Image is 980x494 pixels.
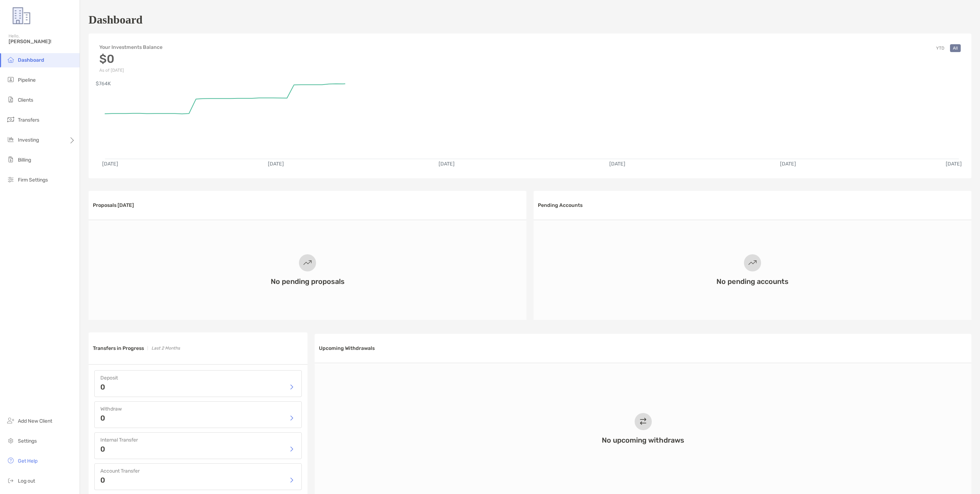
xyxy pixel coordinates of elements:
img: Zoe Logo [9,3,34,29]
span: Settings [18,438,37,444]
h3: $0 [99,52,162,66]
p: 0 [100,445,105,453]
h4: Deposit [100,375,296,381]
span: Transfers [18,117,39,123]
span: Dashboard [18,57,44,63]
img: dashboard icon [6,55,15,64]
text: $764K [96,81,111,87]
h3: Proposals [DATE] [93,202,134,208]
span: Firm Settings [18,177,48,183]
h3: No upcoming withdraws [602,436,684,444]
img: add_new_client icon [6,416,15,425]
span: Pipeline [18,77,36,83]
img: get-help icon [6,456,15,465]
p: As of [DATE] [99,68,162,73]
text: [DATE] [609,161,625,167]
img: pipeline icon [6,75,15,84]
h3: No pending accounts [716,277,789,286]
span: Clients [18,97,33,103]
button: All [950,44,961,52]
p: 0 [100,477,105,484]
img: billing icon [6,155,15,164]
img: clients icon [6,95,15,104]
h4: Your Investments Balance [99,44,162,50]
img: firm-settings icon [6,175,15,184]
span: Get Help [18,458,37,464]
img: settings icon [6,436,15,445]
button: YTD [933,44,947,52]
h4: Internal Transfer [100,437,296,443]
text: [DATE] [102,161,118,167]
h3: Transfers in Progress [93,345,144,351]
h4: Withdraw [100,406,296,412]
h3: Pending Accounts [538,202,582,208]
img: investing icon [6,135,15,144]
img: logout icon [6,476,15,485]
span: Billing [18,157,31,163]
text: [DATE] [439,161,455,167]
h3: No pending proposals [271,277,345,286]
h4: Account Transfer [100,468,296,474]
text: [DATE] [268,161,284,167]
span: Add New Client [18,418,52,424]
span: [PERSON_NAME]! [9,39,75,45]
p: 0 [100,414,105,422]
span: Investing [18,137,39,143]
span: Log out [18,478,35,484]
text: [DATE] [946,161,962,167]
text: [DATE] [780,161,796,167]
img: transfers icon [6,115,15,124]
p: Last 2 Months [151,344,180,353]
h3: Upcoming Withdrawals [319,345,375,351]
p: 0 [100,383,105,391]
h1: Dashboard [89,13,142,26]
